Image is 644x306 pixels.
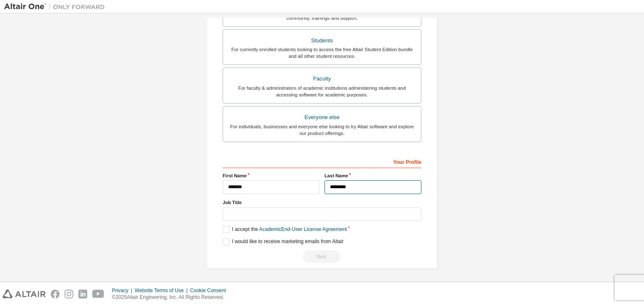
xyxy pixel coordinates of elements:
[112,294,231,301] p: © 2025 Altair Engineering, Inc. All Rights Reserved.
[223,226,347,233] label: I accept the
[3,290,46,298] img: altair_logo.svg
[51,290,60,298] img: facebook.svg
[112,287,135,294] div: Privacy
[92,290,104,298] img: youtube.svg
[135,287,190,294] div: Website Terms of Use
[223,199,421,206] label: Job Title
[223,238,343,245] label: I would like to receive marketing emails from Altair
[223,172,319,179] label: First Name
[325,172,421,179] label: Last Name
[228,73,416,85] div: Faculty
[190,287,231,294] div: Cookie Consent
[228,112,416,123] div: Everyone else
[228,35,416,47] div: Students
[4,3,109,11] img: Altair One
[65,290,73,298] img: instagram.svg
[259,226,347,232] a: Academic End-User License Agreement
[228,85,416,98] div: For faculty & administrators of academic institutions administering students and accessing softwa...
[78,290,87,298] img: linkedin.svg
[228,46,416,60] div: For currently enrolled students looking to access the free Altair Student Edition bundle and all ...
[223,250,421,263] div: You need to provide your academic email
[228,123,416,137] div: For individuals, businesses and everyone else looking to try Altair software and explore our prod...
[223,155,421,168] div: Your Profile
